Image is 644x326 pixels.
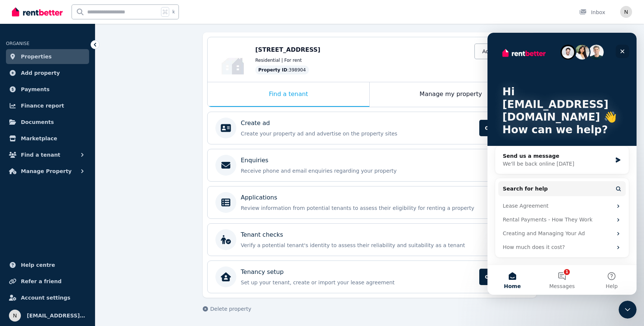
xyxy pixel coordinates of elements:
[241,167,511,175] p: Receive phone and email enquiries regarding your property
[241,279,475,286] p: Set up your tenant, create or import your lease agreement
[208,82,369,107] div: Find a tenant
[21,167,72,176] span: Manage Property
[27,311,86,320] span: [EMAIL_ADDRESS][DOMAIN_NAME]
[6,49,89,64] a: Properties
[241,156,268,165] p: Enquiries
[479,120,524,136] span: Get started
[208,224,532,256] a: Tenant checksVerify a potential tenant's identity to assess their reliability and suitability as ...
[9,310,21,322] img: nzanoon@gmail.com
[208,149,532,181] a: EnquiriesReceive phone and email enquiries regarding your property
[21,293,70,302] span: Account settings
[479,269,524,285] span: Get started
[21,261,55,269] span: Help centre
[255,65,309,74] div: : 398904
[474,44,524,59] a: Activate plan
[6,274,89,289] a: Refer a friend
[255,57,302,63] span: Residential | For rent
[241,119,270,128] p: Create ad
[210,305,251,313] span: Delete property
[6,164,89,179] button: Manage Property
[619,301,637,319] iframe: Intercom live chat
[21,277,61,286] span: Refer a friend
[241,242,511,249] p: Verify a potential tenant's identity to assess their reliability and suitability as a tenant
[241,230,283,239] p: Tenant checks
[579,9,605,16] div: Inbox
[208,112,532,144] a: Create adCreate your property ad and advertise on the property sitesGet started
[6,131,89,146] a: Marketplace
[208,186,532,218] a: ApplicationsReview information from potential tenants to assess their eligibility for renting a p...
[6,41,29,46] span: ORGANISE
[21,150,60,159] span: Find a tenant
[487,33,637,295] iframe: Intercom live chat
[203,305,251,313] button: Delete property
[6,82,89,97] a: Payments
[255,46,321,53] span: [STREET_ADDRESS]
[6,115,89,130] a: Documents
[6,65,89,80] a: Add property
[241,130,475,137] p: Create your property ad and advertise on the property sites
[6,290,89,305] a: Account settings
[620,6,632,18] img: nzanoon@gmail.com
[172,9,175,15] span: k
[241,268,284,277] p: Tenancy setup
[21,52,52,61] span: Properties
[21,85,50,94] span: Payments
[241,193,277,202] p: Applications
[6,258,89,272] a: Help centre
[258,67,287,73] span: Property ID
[21,101,64,110] span: Finance report
[6,147,89,162] button: Find a tenant
[12,6,63,17] img: RentBetter
[21,118,54,127] span: Documents
[6,98,89,113] a: Finance report
[21,68,60,77] span: Add property
[241,204,511,212] p: Review information from potential tenants to assess their eligibility for renting a property
[21,134,57,143] span: Marketplace
[208,261,532,293] a: Tenancy setupSet up your tenant, create or import your lease agreementGet started
[370,82,532,107] div: Manage my property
